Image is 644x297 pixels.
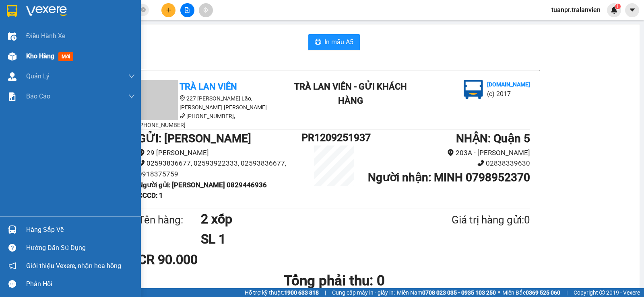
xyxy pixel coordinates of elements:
span: In mẫu A5 [324,37,353,47]
span: Báo cáo [26,91,50,101]
b: Trà Lan Viên - Gửi khách hàng [294,82,407,106]
span: Miền Nam [397,288,496,297]
span: 1 [616,4,619,9]
h1: PR1209251937 [301,130,367,145]
b: [DOMAIN_NAME] [487,81,530,88]
h1: SL 1 [201,229,413,249]
button: plus [161,3,175,17]
img: logo.jpg [87,10,107,29]
span: Giới thiệu Vexere, nhận hoa hồng [26,261,121,271]
div: Giá trị hàng gửi: 0 [413,212,530,228]
span: Quản Lý [26,71,50,81]
li: 29 [PERSON_NAME] [138,147,301,158]
span: Hỗ trợ kỹ thuật: [245,288,319,297]
span: aim [203,7,208,13]
b: [DOMAIN_NAME] [68,31,111,37]
button: aim [199,3,213,17]
img: logo-vxr [7,5,17,17]
h1: 2 xốp [201,209,413,229]
div: Phản hồi [26,278,135,290]
span: ⚪️ [498,291,500,294]
img: warehouse-icon [8,32,17,41]
img: icon-new-feature [611,6,618,14]
li: (c) 2017 [487,89,530,99]
div: Hướng dẫn sử dụng [26,242,135,254]
span: environment [447,149,454,156]
li: 02593836677, 02593922333, 02593836677, 0918375759 [138,158,301,179]
li: [PHONE_NUMBER], [PHONE_NUMBER] [138,112,283,129]
span: Cung cấp máy in - giấy in: [332,288,395,297]
b: NHẬN : Quận 5 [456,132,530,145]
span: down [128,73,135,80]
span: file-add [184,7,190,13]
strong: 1900 633 818 [284,289,319,296]
b: GỬI : [PERSON_NAME] [138,132,251,145]
span: down [128,93,135,100]
b: Trà Lan Viên - Gửi khách hàng [50,12,80,91]
span: notification [8,262,16,270]
li: 227 [PERSON_NAME] Lão, [PERSON_NAME] [PERSON_NAME] [138,94,283,112]
span: phone [477,160,484,166]
span: environment [180,95,185,101]
b: CCCD : 1 [138,191,163,199]
span: | [566,288,568,297]
img: warehouse-icon [8,72,17,81]
div: Tên hàng: [138,212,201,228]
h1: Tổng phải thu: 0 [138,270,530,292]
b: Người gửi : [PERSON_NAME] 0829446936 [138,181,267,189]
li: 02838339630 [367,158,530,169]
b: Trà Lan Viên [10,52,29,90]
span: caret-down [629,6,636,14]
span: copyright [599,290,605,295]
b: Trà Lan Viên [180,82,237,92]
div: CR 90.000 [138,250,267,270]
span: printer [315,39,321,46]
span: environment [138,149,145,156]
span: Kho hàng [26,52,54,60]
span: message [8,280,16,288]
span: Miền Bắc [502,288,560,297]
sup: 1 [615,4,621,9]
span: phone [180,113,185,119]
strong: 0708 023 035 - 0935 103 250 [422,289,496,296]
span: question-circle [8,244,16,252]
span: | [325,288,326,297]
span: plus [166,7,171,13]
span: tuanpr.tralanvien [545,5,607,15]
span: close-circle [141,7,146,12]
strong: 0369 525 060 [526,289,560,296]
img: warehouse-icon [8,52,17,61]
div: Hàng sắp về [26,224,135,236]
img: solution-icon [8,92,17,101]
button: caret-down [625,3,639,17]
span: Điều hành xe [26,31,65,41]
li: 203A - [PERSON_NAME] [367,147,530,158]
button: printerIn mẫu A5 [308,34,360,50]
img: warehouse-icon [8,225,17,234]
b: Người nhận : MINH 0798952370 [368,171,530,184]
span: phone [138,160,145,166]
button: file-add [180,3,194,17]
li: (c) 2017 [68,38,111,48]
span: mới [58,52,73,61]
img: logo.jpg [464,80,483,99]
span: close-circle [141,6,146,14]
